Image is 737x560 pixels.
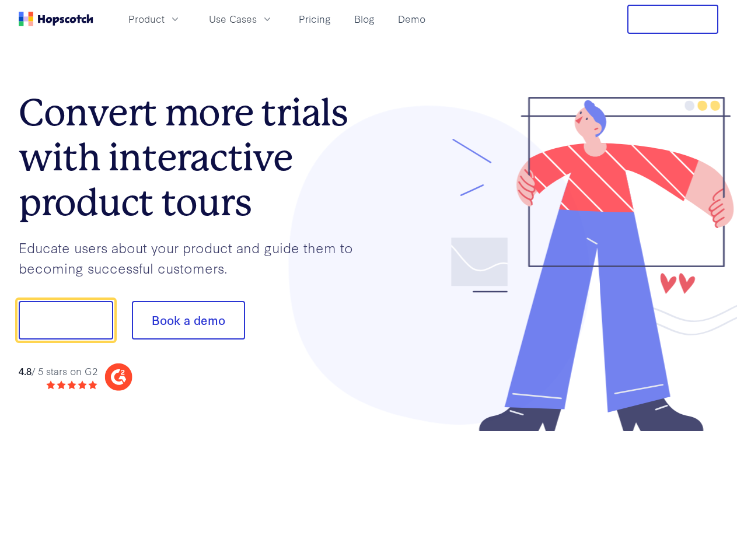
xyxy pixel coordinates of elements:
button: Use Cases [202,9,280,29]
p: Educate users about your product and guide them to becoming successful customers. [19,237,369,278]
div: / 5 stars on G2 [19,364,97,379]
button: Show me! [19,301,113,339]
button: Free Trial [627,5,718,34]
a: Home [19,12,93,26]
a: Pricing [294,9,336,29]
strong: 4.8 [19,364,32,377]
button: Book a demo [132,301,245,339]
a: Blog [350,9,379,29]
button: Product [121,9,188,29]
h1: Convert more trials with interactive product tours [19,90,369,225]
span: Product [128,12,165,26]
span: Use Cases [209,12,257,26]
a: Demo [393,9,430,29]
